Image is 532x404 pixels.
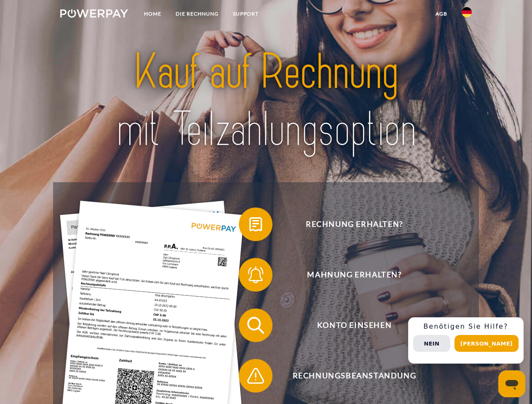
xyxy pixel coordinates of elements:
button: Mahnung erhalten? [239,258,458,292]
a: agb [428,6,454,21]
a: SUPPORT [226,6,266,21]
img: qb_search.svg [245,315,266,336]
img: logo-powerpay-white.svg [60,9,128,18]
span: Rechnungsbeanstandung [251,359,457,393]
img: de [462,7,472,17]
img: title-powerpay_de.svg [80,40,452,161]
button: [PERSON_NAME] [454,335,519,352]
button: Konto einsehen [239,308,458,342]
span: Rechnung erhalten? [251,207,457,241]
a: DIE RECHNUNG [168,6,226,21]
span: Mahnung erhalten? [251,258,457,292]
span: Konto einsehen [251,308,457,342]
div: Schnellhilfe [408,317,524,364]
h3: Benötigen Sie Hilfe? [413,322,519,331]
img: qb_bill.svg [245,214,266,235]
a: Home [137,6,168,21]
iframe: Schaltfläche zum Öffnen des Messaging-Fensters [498,370,525,397]
img: qb_bell.svg [245,264,266,285]
button: Nein [413,335,450,352]
button: Rechnungsbeanstandung [239,359,458,393]
button: Rechnung erhalten? [239,207,458,241]
img: qb_warning.svg [245,365,266,386]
